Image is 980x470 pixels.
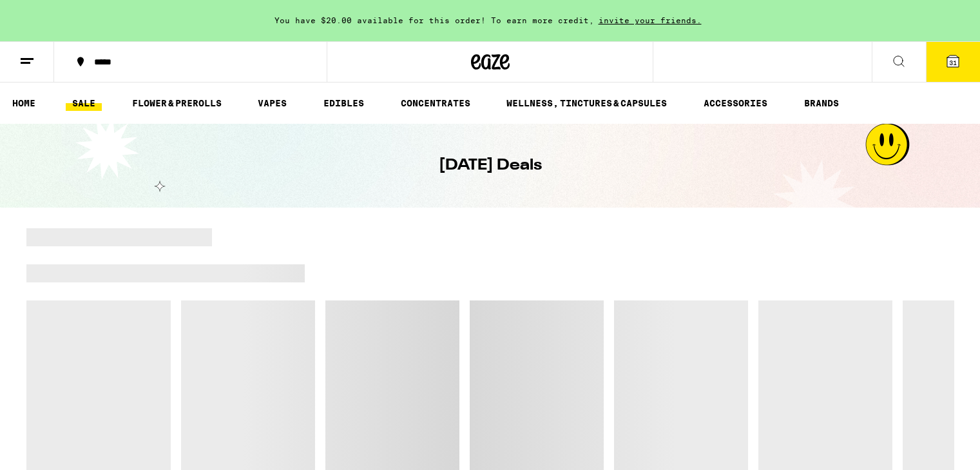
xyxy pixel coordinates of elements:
a: BRANDS [798,95,845,111]
h1: [DATE] Deals [439,155,542,177]
span: 31 [949,59,957,66]
a: VAPES [251,95,293,111]
a: SALE [66,95,102,111]
a: FLOWER & PREROLLS [126,95,228,111]
a: WELLNESS, TINCTURES & CAPSULES [500,95,673,111]
a: ACCESSORIES [697,95,774,111]
span: invite your friends. [594,16,706,24]
a: HOME [6,95,42,111]
a: CONCENTRATES [394,95,477,111]
span: You have $20.00 available for this order! To earn more credit, [274,16,594,24]
button: 31 [926,42,980,82]
a: EDIBLES [317,95,370,111]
